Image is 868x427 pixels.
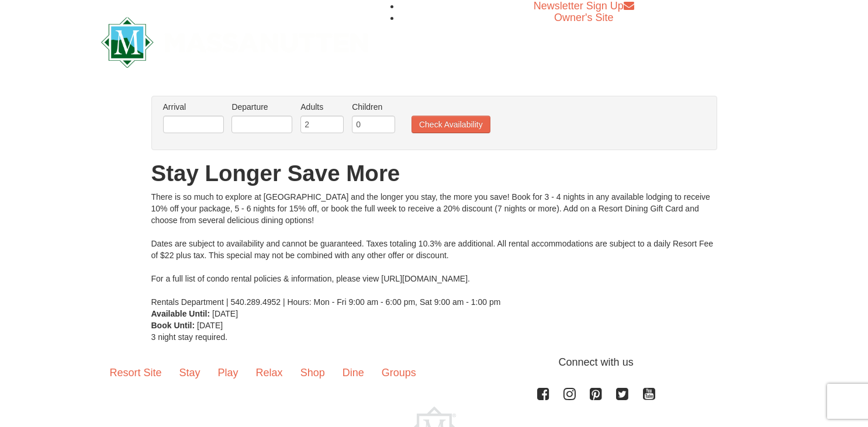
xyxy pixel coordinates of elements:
[151,191,717,308] div: There is so much to explore at [GEOGRAPHIC_DATA] and the longer you stay, the more you save! Book...
[373,355,425,391] a: Groups
[247,355,292,391] a: Relax
[163,101,224,113] label: Arrival
[101,17,369,68] img: Massanutten Resort Logo
[212,309,238,318] span: [DATE]
[101,355,767,370] p: Connect with us
[554,12,613,23] a: Owner's Site
[352,101,395,113] label: Children
[411,116,490,133] button: Check Availability
[101,355,171,391] a: Resort Site
[101,27,369,54] a: Massanutten Resort
[334,355,373,391] a: Dine
[151,162,717,185] h1: Stay Longer Save More
[151,332,228,342] span: 3 night stay required.
[197,321,223,330] span: [DATE]
[292,355,334,391] a: Shop
[151,309,210,318] strong: Available Until:
[151,321,195,330] strong: Book Until:
[209,355,247,391] a: Play
[171,355,209,391] a: Stay
[300,101,344,113] label: Adults
[231,101,292,113] label: Departure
